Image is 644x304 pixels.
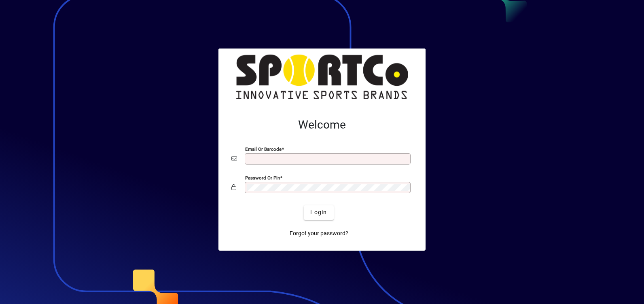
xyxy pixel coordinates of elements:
[231,118,413,132] h2: Welcome
[286,226,352,241] a: Forgot your password?
[245,146,282,152] mat-label: Email or Barcode
[245,175,280,180] mat-label: Password or Pin
[304,205,333,220] button: Login
[310,208,327,217] span: Login
[290,229,348,238] span: Forgot your password?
